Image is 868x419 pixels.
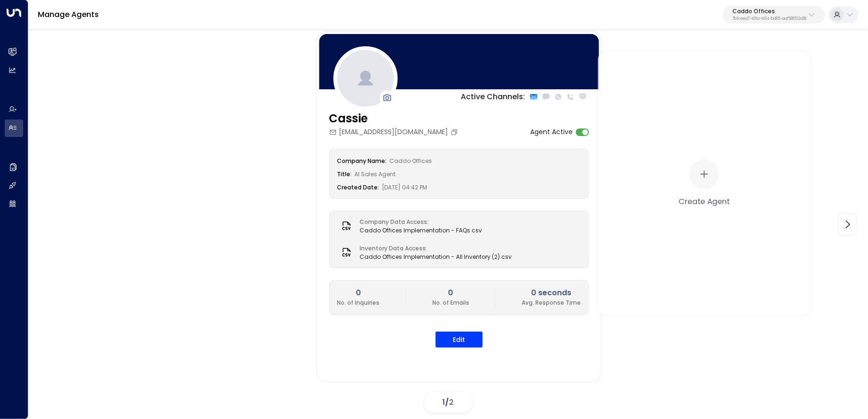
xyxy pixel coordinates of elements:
button: Caddo Offices7b1ceed7-40fa-4014-bd85-aaf588512a38 [723,6,825,24]
div: [EMAIL_ADDRESS][DOMAIN_NAME] [329,127,461,137]
p: Caddo Offices [732,9,806,14]
div: Create Agent [679,196,730,207]
p: Active Channels: [461,91,525,103]
span: 2 [449,397,454,408]
span: Caddo Offices Implementation - All Inventory (2).csv [360,253,512,261]
p: 7b1ceed7-40fa-4014-bd85-aaf588512a38 [732,17,806,21]
label: Agent Active [531,127,573,137]
a: Manage Agents [38,9,99,20]
p: Avg. Response Time [522,299,581,307]
h2: 0 [432,287,469,299]
span: AI Sales Agent [355,170,396,178]
button: Edit [436,332,483,348]
label: Created Date: [337,183,379,191]
p: No. of Emails [432,299,469,307]
span: Caddo Offices Implementation - FAQs.csv [360,226,482,235]
h3: Cassie [329,110,461,127]
label: Company Name: [337,157,387,165]
h2: 0 [337,287,380,299]
span: [DATE] 04:42 PM [382,183,428,191]
button: Copy [451,128,461,136]
span: 1 [443,397,446,408]
h2: 0 seconds [522,287,581,299]
label: Inventory Data Access: [360,244,507,253]
span: Caddo Offices [390,157,432,165]
p: No. of Inquiries [337,299,380,307]
div: / [425,392,472,413]
label: Company Data Access: [360,218,478,226]
label: Title: [337,170,352,178]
